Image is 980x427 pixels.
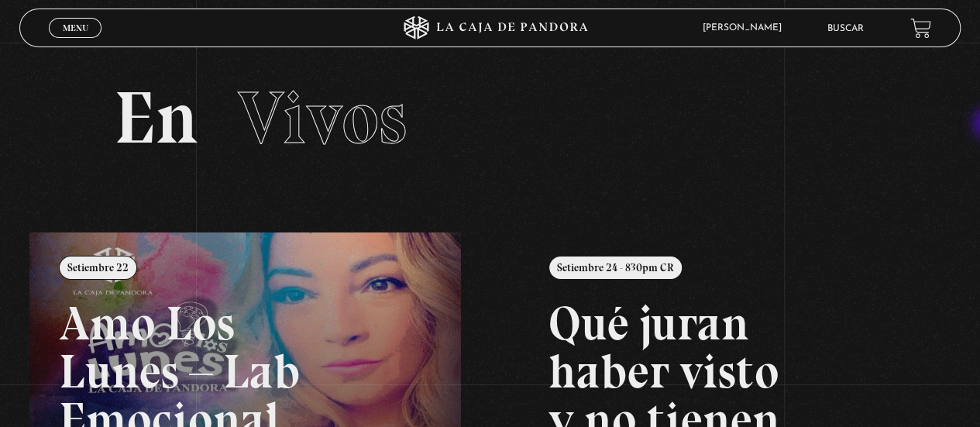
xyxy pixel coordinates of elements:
span: [PERSON_NAME] [695,23,797,33]
span: Menu [63,23,88,33]
span: Cerrar [57,36,94,47]
h2: En [114,81,867,155]
span: Vivos [238,74,407,162]
a: View your shopping cart [910,18,931,39]
a: Buscar [827,24,864,33]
